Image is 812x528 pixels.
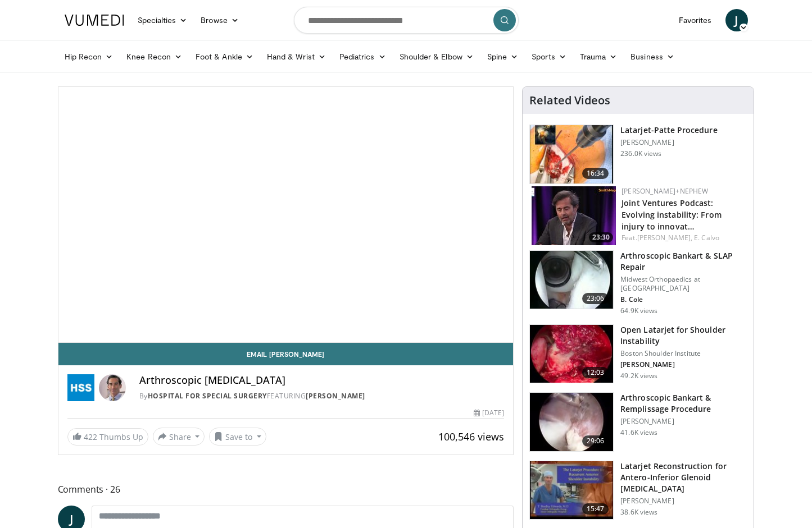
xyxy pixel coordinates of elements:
[620,360,747,369] p: [PERSON_NAME]
[694,233,719,242] a: E. Calvo
[99,374,126,401] img: Avatar
[153,428,205,446] button: Share
[725,9,748,31] a: J
[306,391,365,401] a: [PERSON_NAME]
[393,45,480,68] a: Shoulder & Elbow
[620,508,657,517] p: 38.6K views
[672,9,719,31] a: Favorites
[589,232,613,242] span: 23:30
[333,45,393,68] a: Pediatrics
[622,186,708,196] a: [PERSON_NAME]+Nephew
[120,45,189,68] a: Knee Recon
[65,15,124,26] img: VuMedi Logo
[530,251,613,309] img: cole_0_3.png.150x105_q85_crop-smart_upscale.jpg
[58,87,514,343] video-js: Video Player
[474,408,504,418] div: [DATE]
[58,482,514,497] span: Comments 26
[582,367,609,378] span: 12:03
[620,149,661,158] p: 236.0K views
[620,461,747,494] h3: Latarjet Reconstruction for Antero-Inferior Glenoid [MEDICAL_DATA]
[294,7,519,34] input: Search topics, interventions
[582,503,609,515] span: 15:47
[67,428,148,446] a: 422 Thumbs Up
[620,306,657,315] p: 64.9K views
[139,374,505,387] h4: Arthroscopic [MEDICAL_DATA]
[530,393,613,451] img: wolf_3.png.150x105_q85_crop-smart_upscale.jpg
[209,428,266,446] button: Save to
[620,371,657,380] p: 49.2K views
[637,233,692,242] a: [PERSON_NAME],
[84,431,97,442] span: 422
[620,324,747,347] h3: Open Latarjet for Shoulder Instability
[620,125,717,136] h3: Latarjet-Patte Procedure
[529,125,747,184] a: 16:34 Latarjet-Patte Procedure [PERSON_NAME] 236.0K views
[620,417,747,426] p: [PERSON_NAME]
[622,233,745,243] div: Feat.
[532,186,616,245] a: 23:30
[620,138,717,147] p: [PERSON_NAME]
[189,45,260,68] a: Foot & Ankle
[525,45,573,68] a: Sports
[148,391,267,401] a: Hospital for Special Surgery
[529,250,747,315] a: 23:06 Arthroscopic Bankart & SLAP Repair Midwest Orthopaedics at [GEOGRAPHIC_DATA] B. Cole 64.9K ...
[582,168,609,179] span: 16:34
[480,45,525,68] a: Spine
[58,343,514,365] a: Email [PERSON_NAME]
[529,94,610,107] h4: Related Videos
[622,198,722,232] a: Joint Ventures Podcast: Evolving instability: From injury to innovat…
[582,435,609,447] span: 29:06
[529,392,747,452] a: 29:06 Arthroscopic Bankart & Remplissage Procedure [PERSON_NAME] 41.6K views
[573,45,624,68] a: Trauma
[582,293,609,304] span: 23:06
[620,497,747,506] p: [PERSON_NAME]
[438,430,504,443] span: 100,546 views
[131,9,194,31] a: Specialties
[529,324,747,384] a: 12:03 Open Latarjet for Shoulder Instability Boston Shoulder Institute [PERSON_NAME] 49.2K views
[530,461,613,520] img: 38708_0000_3.png.150x105_q85_crop-smart_upscale.jpg
[194,9,246,31] a: Browse
[260,45,333,68] a: Hand & Wrist
[620,392,747,415] h3: Arthroscopic Bankart & Remplissage Procedure
[532,186,616,245] img: 68d4790e-0872-429d-9d74-59e6247d6199.150x105_q85_crop-smart_upscale.jpg
[620,295,747,304] p: B. Cole
[624,45,681,68] a: Business
[530,325,613,383] img: 944938_3.png.150x105_q85_crop-smart_upscale.jpg
[67,374,94,401] img: Hospital for Special Surgery
[620,428,657,437] p: 41.6K views
[139,391,505,401] div: By FEATURING
[58,45,120,68] a: Hip Recon
[620,349,747,358] p: Boston Shoulder Institute
[620,275,747,293] p: Midwest Orthopaedics at [GEOGRAPHIC_DATA]
[530,125,613,183] img: 617583_3.png.150x105_q85_crop-smart_upscale.jpg
[529,461,747,520] a: 15:47 Latarjet Reconstruction for Antero-Inferior Glenoid [MEDICAL_DATA] [PERSON_NAME] 38.6K views
[620,250,747,273] h3: Arthroscopic Bankart & SLAP Repair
